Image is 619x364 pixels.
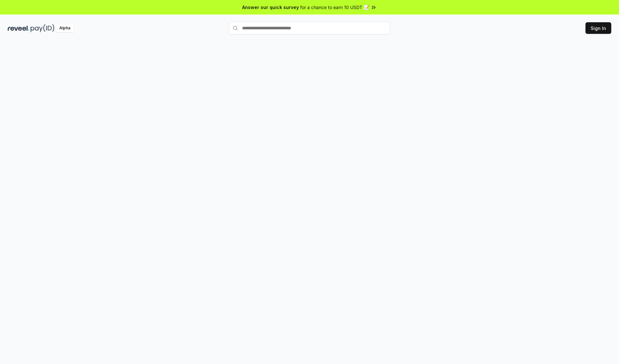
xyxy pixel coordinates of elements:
button: Sign In [585,22,611,34]
img: reveel_dark [8,24,29,32]
div: Alpha [56,24,74,32]
span: Answer our quick survey [242,4,299,11]
span: for a chance to earn 10 USDT 📝 [300,4,369,11]
img: pay_id [31,24,54,32]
